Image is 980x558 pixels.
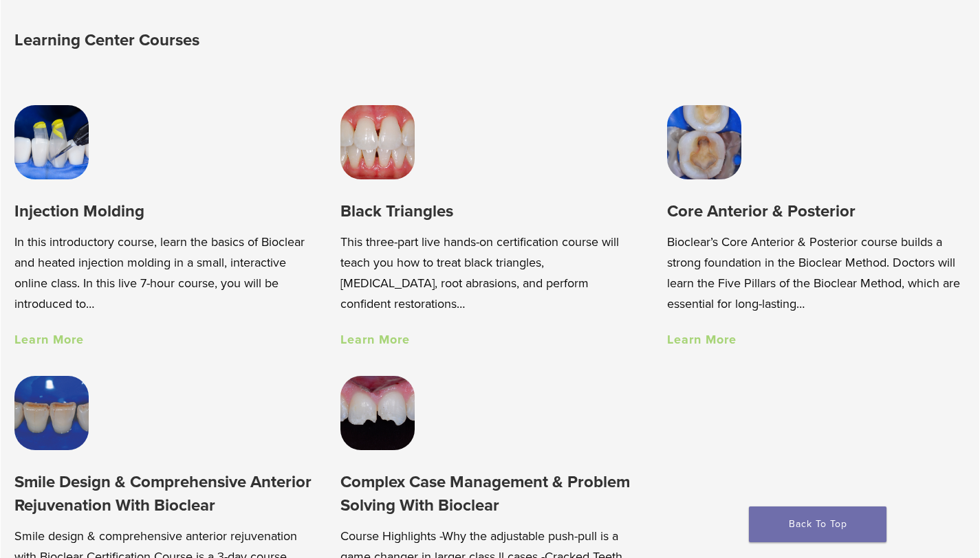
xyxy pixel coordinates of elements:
p: Bioclear’s Core Anterior & Posterior course builds a strong foundation in the Bioclear Method. Do... [667,232,966,314]
h3: Injection Molding [14,200,314,223]
h3: Complex Case Management & Problem Solving With Bioclear [340,471,640,517]
h2: Learning Center Courses [14,24,513,57]
a: Learn More [14,332,84,347]
p: In this introductory course, learn the basics of Bioclear and heated injection molding in a small... [14,232,314,314]
a: Learn More [667,332,737,347]
h3: Smile Design & Comprehensive Anterior Rejuvenation With Bioclear [14,471,314,517]
p: This three-part live hands-on certification course will teach you how to treat black triangles, [... [340,232,640,314]
h3: Black Triangles [340,200,640,223]
a: Learn More [340,332,410,347]
a: Back To Top [749,506,886,542]
h3: Core Anterior & Posterior [667,200,966,223]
